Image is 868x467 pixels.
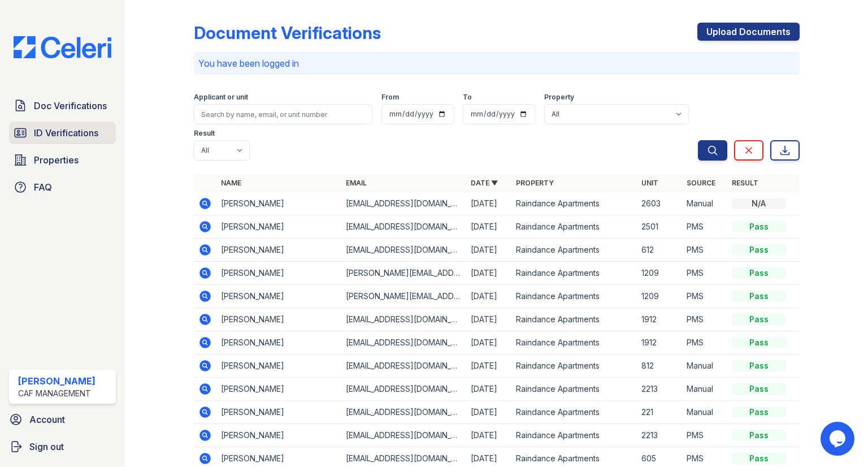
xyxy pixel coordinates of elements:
label: To [463,93,472,102]
a: Property [516,179,554,187]
td: [PERSON_NAME] [216,192,341,215]
a: Result [732,179,758,187]
td: PMS [682,215,727,239]
a: Doc Verifications [9,94,116,117]
td: [PERSON_NAME][EMAIL_ADDRESS][PERSON_NAME][PERSON_NAME][DOMAIN_NAME] [341,285,466,308]
span: FAQ [34,180,52,194]
td: Raindance Apartments [511,401,636,424]
a: Unit [641,179,658,187]
div: Pass [732,383,786,395]
a: Source [687,179,715,187]
td: [DATE] [466,239,511,262]
td: Raindance Apartments [511,215,636,239]
td: [PERSON_NAME] [216,401,341,424]
td: Raindance Apartments [511,331,636,354]
td: PMS [682,239,727,262]
td: PMS [682,285,727,308]
div: Pass [732,221,786,232]
td: [DATE] [466,424,511,447]
td: [EMAIL_ADDRESS][DOMAIN_NAME] [341,215,466,239]
div: Pass [732,244,786,256]
td: [PERSON_NAME] [216,285,341,308]
td: Raindance Apartments [511,192,636,215]
label: Result [194,129,215,138]
span: Properties [34,153,79,167]
td: PMS [682,424,727,447]
td: [PERSON_NAME] [216,308,341,331]
div: Pass [732,267,786,279]
a: Account [5,408,120,431]
td: [EMAIL_ADDRESS][DOMAIN_NAME] [341,239,466,262]
td: [PERSON_NAME] [216,262,341,285]
td: [EMAIL_ADDRESS][DOMAIN_NAME] [341,331,466,354]
td: [PERSON_NAME] [216,354,341,378]
td: PMS [682,262,727,285]
td: Raindance Apartments [511,424,636,447]
td: [EMAIL_ADDRESS][DOMAIN_NAME] [341,378,466,401]
td: [EMAIL_ADDRESS][DOMAIN_NAME] [341,308,466,331]
td: [DATE] [466,262,511,285]
td: Raindance Apartments [511,354,636,378]
td: [DATE] [466,308,511,331]
td: Manual [682,192,727,215]
div: Document Verifications [194,23,381,43]
td: 221 [637,401,682,424]
div: Pass [732,291,786,302]
a: ID Verifications [9,122,116,144]
td: [EMAIL_ADDRESS][DOMAIN_NAME] [341,401,466,424]
iframe: chat widget [821,422,857,456]
td: Raindance Apartments [511,262,636,285]
div: Pass [732,360,786,371]
td: 1912 [637,308,682,331]
div: Pass [732,453,786,464]
p: You have been logged in [198,57,795,70]
a: Email [346,179,367,187]
td: 1209 [637,262,682,285]
td: [PERSON_NAME] [216,331,341,354]
td: [DATE] [466,354,511,378]
td: Manual [682,401,727,424]
label: Property [544,93,574,102]
a: Upload Documents [697,23,800,41]
a: Sign out [5,435,120,458]
td: PMS [682,331,727,354]
span: ID Verifications [34,126,98,140]
a: Name [221,179,241,187]
td: [PERSON_NAME][EMAIL_ADDRESS][PERSON_NAME][DOMAIN_NAME] [341,262,466,285]
input: Search by name, email, or unit number [194,104,372,124]
td: 1912 [637,331,682,354]
td: [PERSON_NAME] [216,215,341,239]
td: PMS [682,308,727,331]
div: Pass [732,407,786,418]
label: From [381,93,399,102]
td: [EMAIL_ADDRESS][DOMAIN_NAME] [341,354,466,378]
td: [PERSON_NAME] [216,424,341,447]
td: Raindance Apartments [511,308,636,331]
td: [PERSON_NAME] [216,239,341,262]
td: 2213 [637,378,682,401]
td: Manual [682,378,727,401]
div: Pass [732,314,786,325]
a: Properties [9,149,116,171]
div: Pass [732,430,786,441]
td: [DATE] [466,285,511,308]
td: 2603 [637,192,682,215]
span: Account [29,413,65,426]
td: [DATE] [466,215,511,239]
td: 612 [637,239,682,262]
div: CAF Management [18,388,96,399]
a: Date ▼ [471,179,498,187]
img: CE_Logo_Blue-a8612792a0a2168367f1c8372b55b34899dd931a85d93a1a3d3e32e68fde9ad4.png [5,36,120,58]
td: 2501 [637,215,682,239]
td: [DATE] [466,378,511,401]
td: [DATE] [466,401,511,424]
td: [EMAIL_ADDRESS][DOMAIN_NAME] [341,424,466,447]
td: [DATE] [466,192,511,215]
td: Raindance Apartments [511,239,636,262]
td: [EMAIL_ADDRESS][DOMAIN_NAME] [341,192,466,215]
a: FAQ [9,176,116,198]
td: [PERSON_NAME] [216,378,341,401]
td: 2213 [637,424,682,447]
div: N/A [732,198,786,209]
